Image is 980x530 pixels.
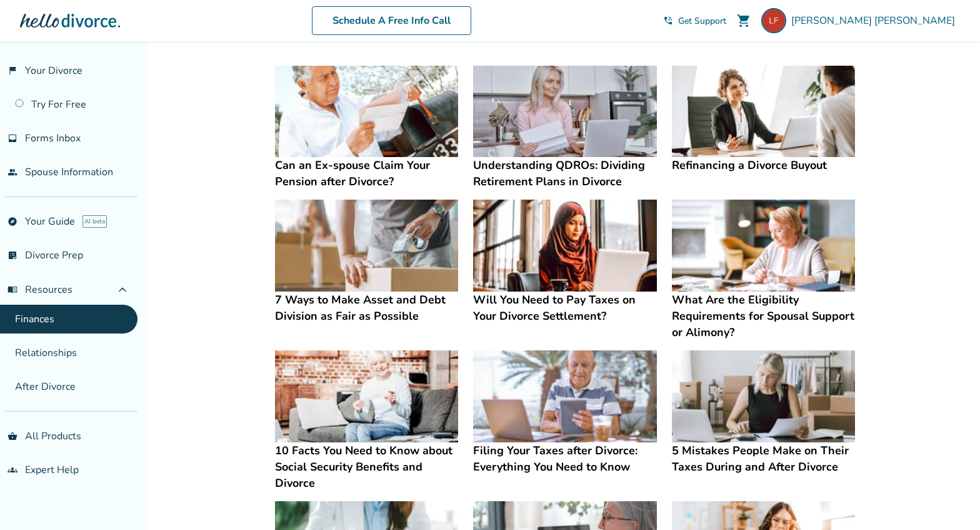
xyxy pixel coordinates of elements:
img: 7 Ways to Make Asset and Debt Division as Fair as Possible [275,200,458,292]
span: shopping_cart [736,13,751,28]
img: 10 Facts You Need to Know about Social Security Benefits and Divorce [275,350,458,442]
iframe: Chat Widget [917,470,980,530]
a: What Are the Eligibility Requirements for Spousal Support or Alimony?What Are the Eligibility Req... [672,200,855,340]
span: Forms Inbox [25,131,81,145]
img: Understanding QDROs: Dividing Retirement Plans in Divorce [473,66,656,158]
h4: Filing Your Taxes after Divorce: Everything You Need to Know [473,442,656,475]
span: shopping_basket [7,431,17,441]
span: groups [7,465,17,475]
span: list_alt_check [7,250,17,260]
h4: 7 Ways to Make Asset and Debt Division as Fair as Possible [275,292,458,324]
span: flag_2 [7,66,17,76]
span: menu_book [7,285,17,295]
a: Will You Need to Pay Taxes on Your Divorce Settlement?Will You Need to Pay Taxes on Your Divorce ... [473,200,656,324]
a: Can an Ex-spouse Claim Your Pension after Divorce?Can an Ex-spouse Claim Your Pension after Divorce? [275,66,458,190]
h4: Refinancing a Divorce Buyout [672,157,855,173]
img: Filing Your Taxes after Divorce: Everything You Need to Know [473,350,656,442]
img: laura.fonseca108@gmail.com [761,8,786,33]
a: Schedule A Free Info Call [312,6,471,35]
img: Can an Ex-spouse Claim Your Pension after Divorce? [275,66,458,158]
a: Filing Your Taxes after Divorce: Everything You Need to KnowFiling Your Taxes after Divorce: Ever... [473,350,656,475]
span: explore [7,217,17,227]
h4: 10 Facts You Need to Know about Social Security Benefits and Divorce [275,442,458,491]
span: people [7,167,17,177]
a: 10 Facts You Need to Know about Social Security Benefits and Divorce10 Facts You Need to Know abo... [275,350,458,491]
span: [PERSON_NAME] [PERSON_NAME] [791,14,960,28]
img: What Are the Eligibility Requirements for Spousal Support or Alimony? [672,200,855,292]
span: phone_in_talk [663,16,673,26]
h4: 5 Mistakes People Make on Their Taxes During and After Divorce [672,442,855,475]
img: Will You Need to Pay Taxes on Your Divorce Settlement? [473,200,656,292]
h4: Can an Ex-spouse Claim Your Pension after Divorce? [275,157,458,190]
a: 5 Mistakes People Make on Their Taxes During and After Divorce5 Mistakes People Make on Their Tax... [672,350,855,475]
span: Get Support [678,15,726,27]
h4: Understanding QDROs: Dividing Retirement Plans in Divorce [473,157,656,190]
span: expand_less [115,282,130,297]
span: Resources [7,283,72,297]
img: 5 Mistakes People Make on Their Taxes During and After Divorce [672,350,855,442]
h4: Will You Need to Pay Taxes on Your Divorce Settlement? [473,292,656,324]
h4: What Are the Eligibility Requirements for Spousal Support or Alimony? [672,292,855,340]
a: Understanding QDROs: Dividing Retirement Plans in DivorceUnderstanding QDROs: Dividing Retirement... [473,66,656,190]
a: phone_in_talkGet Support [663,15,726,27]
span: AI beta [82,215,107,228]
a: 7 Ways to Make Asset and Debt Division as Fair as Possible7 Ways to Make Asset and Debt Division ... [275,200,458,324]
span: inbox [7,133,17,143]
img: Refinancing a Divorce Buyout [672,66,855,158]
a: Refinancing a Divorce BuyoutRefinancing a Divorce Buyout [672,66,855,174]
